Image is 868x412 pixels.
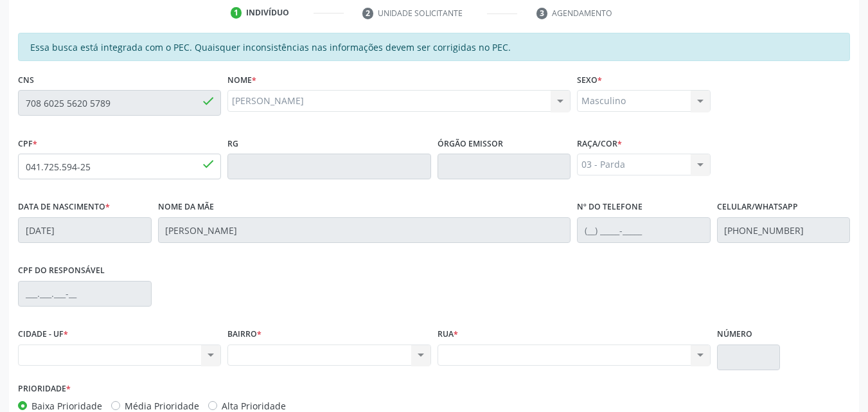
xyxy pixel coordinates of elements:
[18,134,37,154] label: CPF
[231,7,242,19] div: 1
[18,281,152,307] input: ___.___.___-__
[18,261,105,281] label: CPF do responsável
[158,197,214,217] label: Nome da mãe
[246,7,289,19] div: Indivíduo
[201,94,215,108] span: done
[438,325,458,345] label: Rua
[227,134,238,154] label: RG
[577,70,602,90] label: Sexo
[717,197,798,217] label: Celular/WhatsApp
[227,325,261,345] label: BAIRRO
[201,157,215,171] span: done
[717,217,851,243] input: (__) _____-_____
[227,70,256,90] label: Nome
[577,197,642,217] label: Nº do Telefone
[18,197,110,217] label: Data de nascimento
[577,134,622,154] label: Raça/cor
[717,325,752,345] label: Número
[577,217,711,243] input: (__) _____-_____
[438,134,503,154] label: Órgão emissor
[18,70,34,90] label: CNS
[18,33,850,61] div: Essa busca está integrada com o PEC. Quaisquer inconsistências nas informações devem ser corrigid...
[18,217,152,243] input: __/__/____
[18,325,68,345] label: CIDADE - UF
